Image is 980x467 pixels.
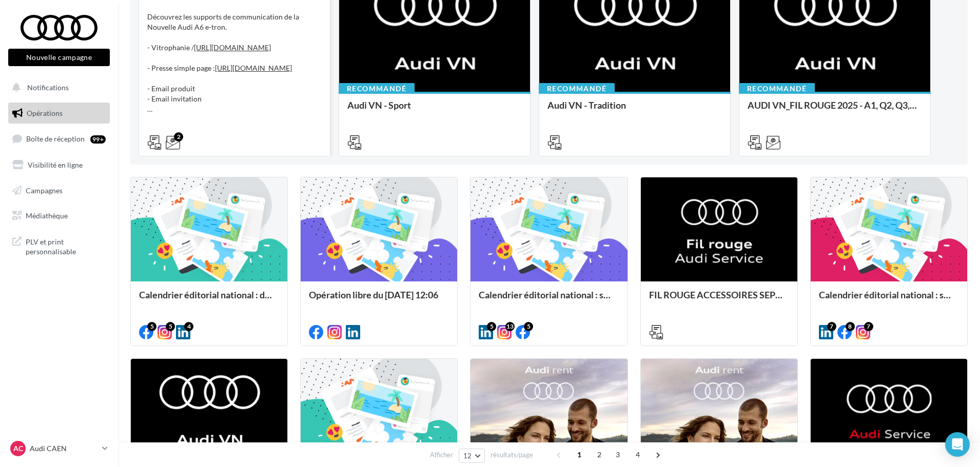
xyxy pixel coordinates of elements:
[524,322,533,331] div: 5
[215,64,292,72] a: [URL][DOMAIN_NAME]
[8,49,110,66] button: Nouvelle campagne
[166,322,175,331] div: 5
[945,432,970,457] div: Open Intercom Messenger
[309,290,449,310] div: Opération libre du [DATE] 12:06
[463,452,472,460] span: 12
[13,443,23,454] span: AC
[591,446,607,463] span: 2
[139,290,279,310] div: Calendrier éditorial national : du 02.09 au 03.09
[630,446,646,463] span: 4
[347,100,522,120] div: Audi VN - Sport
[491,450,533,460] span: résultats/page
[28,160,83,169] span: Visibilité en ligne
[26,134,85,143] span: Boîte de réception
[147,322,156,331] div: 5
[27,83,69,92] span: Notifications
[8,439,110,458] a: AC Audi CAEN
[6,231,112,261] a: PLV et print personnalisable
[479,290,619,310] div: Calendrier éditorial national : semaine du 25.08 au 31.08
[739,83,815,94] div: Recommandé
[26,186,63,194] span: Campagnes
[184,322,193,331] div: 4
[174,132,183,141] div: 2
[339,83,415,94] div: Recommandé
[90,135,106,144] div: 99+
[430,450,453,460] span: Afficher
[846,322,855,331] div: 8
[6,77,108,98] button: Notifications
[547,100,722,120] div: Audi VN - Tradition
[819,290,959,310] div: Calendrier éditorial national : semaines du 04.08 au 25.08
[505,322,515,331] div: 13
[6,180,112,201] a: Campagnes
[26,211,68,220] span: Médiathèque
[487,322,496,331] div: 5
[26,235,106,257] span: PLV et print personnalisable
[610,446,626,463] span: 3
[6,205,112,227] a: Médiathèque
[827,322,836,331] div: 7
[27,109,63,117] span: Opérations
[459,449,485,463] button: 12
[6,103,112,124] a: Opérations
[748,100,922,120] div: AUDI VN_FIL ROUGE 2025 - A1, Q2, Q3, Q5 et Q4 e-tron
[6,128,112,150] a: Boîte de réception99+
[30,443,98,454] p: Audi CAEN
[194,43,271,52] a: [URL][DOMAIN_NAME]
[147,12,322,114] div: Découvrez les supports de communication de la Nouvelle Audi A6 e-tron. - Vitrophanie / - Presse s...
[6,154,112,176] a: Visibilité en ligne
[649,290,789,310] div: FIL ROUGE ACCESSOIRES SEPTEMBRE - AUDI SERVICE
[571,446,587,463] span: 1
[864,322,873,331] div: 7
[539,83,615,94] div: Recommandé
